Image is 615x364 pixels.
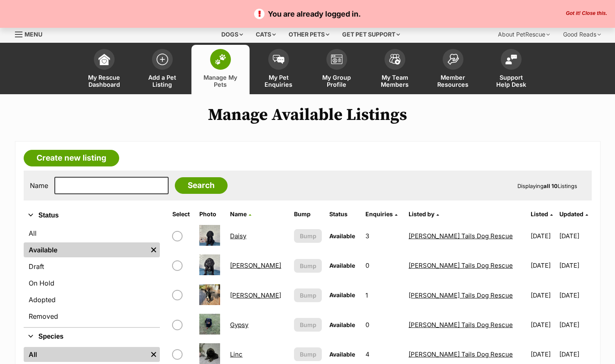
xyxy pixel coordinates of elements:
[300,291,316,300] span: Bump
[409,291,513,299] a: [PERSON_NAME] Tails Dog Rescue
[294,259,322,273] button: Bump
[409,210,434,217] span: Listed by
[24,331,160,342] button: Species
[294,229,322,243] button: Bump
[559,222,590,250] td: [DATE]
[273,55,284,64] img: pet-enquiries-icon-7e3ad2cf08bfb03b45e93fb7055b45f3efa6380592205ae92323e6603595dc1f.svg
[424,45,482,94] a: Member Resources
[559,310,590,339] td: [DATE]
[98,54,110,65] img: dashboard-icon-eb2f2d2d3e046f16d808141f083e7271f6b2e854fb5c12c21221c1fb7104beca.svg
[505,54,517,64] img: help-desk-icon-fdf02630f3aa405de69fd3d07c3f3aa587a6932b1a1747fa1d2bba05be0121f9.svg
[389,54,401,65] img: team-members-icon-5396bd8760b3fe7c0b43da4ab00e1e3bb1a5d9ba89233759b79545d2d3fc5d0d.svg
[376,74,414,88] span: My Team Members
[329,232,355,239] span: Available
[531,210,548,217] span: Listed
[15,26,48,41] a: Menu
[365,210,393,217] span: translation missing: en.admin.listings.index.attributes.enquiries
[300,232,316,240] span: Bump
[559,210,588,217] a: Updated
[230,350,243,358] a: Linc
[230,321,248,329] a: Gypsy
[409,321,513,329] a: [PERSON_NAME] Tails Dog Rescue
[559,281,590,310] td: [DATE]
[492,74,530,88] span: Support Help Desk
[133,45,191,94] a: Add a Pet Listing
[291,208,325,221] th: Bump
[24,292,160,307] a: Adopted
[409,261,513,269] a: [PERSON_NAME] Tails Dog Rescue
[365,210,397,217] a: Enquiries
[147,347,160,362] a: Remove filter
[157,54,168,65] img: add-pet-listing-icon-0afa8454b4691262ce3f59096e99ab1cd57d4a30225e0717b998d2c9b9846f56.svg
[175,177,228,194] input: Search
[362,281,404,310] td: 1
[366,45,424,94] a: My Team Members
[559,251,590,280] td: [DATE]
[30,182,48,189] label: Name
[527,281,559,310] td: [DATE]
[300,261,316,270] span: Bump
[434,74,472,88] span: Member Resources
[559,210,583,217] span: Updated
[169,208,195,221] th: Select
[294,318,322,332] button: Bump
[230,261,281,269] a: [PERSON_NAME]
[202,74,239,88] span: Manage My Pets
[531,210,553,217] a: Listed
[147,242,160,257] a: Remove filter
[362,251,404,280] td: 0
[557,26,607,43] div: Good Reads
[331,54,343,64] img: group-profile-icon-3fa3cf56718a62981997c0bc7e787c4b2cf8bcc04b72c1350f741eb67cf2f40e.svg
[24,226,160,241] a: All
[230,232,246,240] a: Daisy
[517,183,577,189] span: Displaying Listings
[336,26,406,43] div: Get pet support
[24,276,160,291] a: On Hold
[329,291,355,298] span: Available
[24,210,160,221] button: Status
[409,210,439,217] a: Listed by
[230,210,251,217] a: Name
[527,310,559,339] td: [DATE]
[250,26,282,43] div: Cats
[564,10,610,17] button: Close the banner
[294,347,322,361] button: Bump
[24,259,160,274] a: Draft
[329,262,355,269] span: Available
[24,347,147,362] a: All
[230,210,247,217] span: Name
[25,31,42,38] span: Menu
[409,350,513,358] a: [PERSON_NAME] Tails Dog Rescue
[527,222,559,250] td: [DATE]
[409,232,513,240] a: [PERSON_NAME] Tails Dog Rescue
[326,208,361,221] th: Status
[86,74,123,88] span: My Rescue Dashboard
[191,45,250,94] a: Manage My Pets
[329,351,355,358] span: Available
[75,45,133,94] a: My Rescue Dashboard
[362,310,404,339] td: 0
[196,208,226,221] th: Photo
[24,242,147,257] a: Available
[215,54,226,65] img: manage-my-pets-icon-02211641906a0b7f246fdf0571729dbe1e7629f14944591b6c1af311fb30b64b.svg
[216,26,249,43] div: Dogs
[308,45,366,94] a: My Group Profile
[294,288,322,302] button: Bump
[24,309,160,324] a: Removed
[318,74,355,88] span: My Group Profile
[544,183,558,189] strong: all 10
[24,224,160,327] div: Status
[300,350,316,359] span: Bump
[527,251,559,280] td: [DATE]
[144,74,181,88] span: Add a Pet Listing
[260,74,297,88] span: My Pet Enquiries
[447,54,459,65] img: member-resources-icon-8e73f808a243e03378d46382f2149f9095a855e16c252ad45f914b54edf8863c.svg
[300,320,316,329] span: Bump
[482,45,540,94] a: Support Help Desk
[230,291,281,299] a: [PERSON_NAME]
[362,222,404,250] td: 3
[329,321,355,328] span: Available
[8,8,607,20] p: You are already logged in.
[283,26,335,43] div: Other pets
[24,150,119,166] a: Create new listing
